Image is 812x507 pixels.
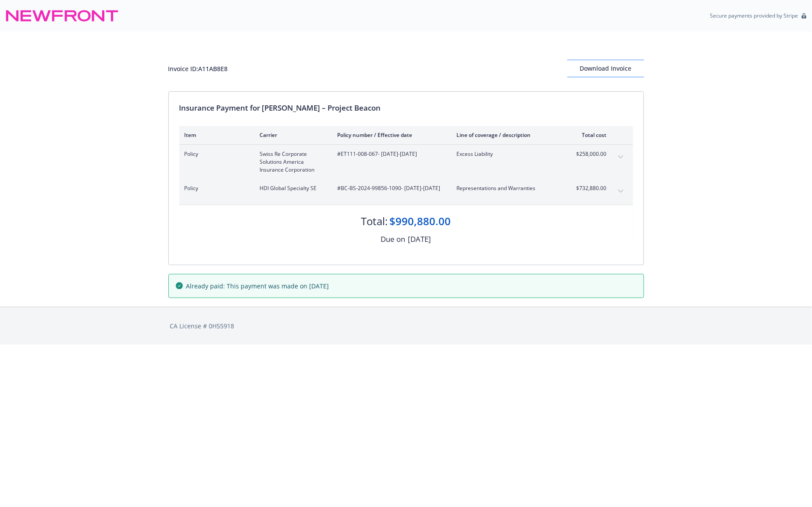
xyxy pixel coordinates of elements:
div: Carrier [260,131,324,139]
button: expand content [614,184,628,198]
div: CA License # 0H55918 [170,321,642,331]
span: Excess Liability [457,150,560,158]
div: Line of coverage / description [457,131,560,139]
span: Already paid: This payment was made on [DATE] [186,281,329,291]
div: Total cost [574,131,607,139]
div: Item [185,131,246,139]
span: HDI Global Specialty SE [260,184,324,192]
div: [DATE] [408,234,431,245]
span: Swiss Re Corporate Solutions America Insurance Corporation [260,150,324,174]
div: Policy number / Effective date [338,131,443,139]
span: Policy [185,150,246,158]
span: $732,880.00 [574,184,607,192]
span: Policy [185,184,246,192]
span: Representations and Warranties [457,184,560,192]
span: #ET111-008-067 - [DATE]-[DATE] [338,150,443,158]
div: PolicyHDI Global Specialty SE#BC-BS-2024-99856-1090- [DATE]-[DATE]Representations and Warranties$... [179,179,633,205]
div: PolicySwiss Re Corporate Solutions America Insurance Corporation#ET111-008-067- [DATE]-[DATE]Exce... [179,145,633,179]
div: $990,880.00 [390,214,451,229]
button: Download Invoice [567,60,644,77]
div: Insurance Payment for [PERSON_NAME] – Project Beacon [179,102,633,114]
div: Due on [381,234,406,245]
span: #BC-BS-2024-99856-1090 - [DATE]-[DATE] [338,184,443,192]
div: Total: [361,214,388,229]
div: Invoice ID: A11AB8E8 [168,64,228,73]
button: expand content [614,150,628,164]
span: $258,000.00 [574,150,607,158]
p: Secure payments provided by Stripe [710,12,798,19]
